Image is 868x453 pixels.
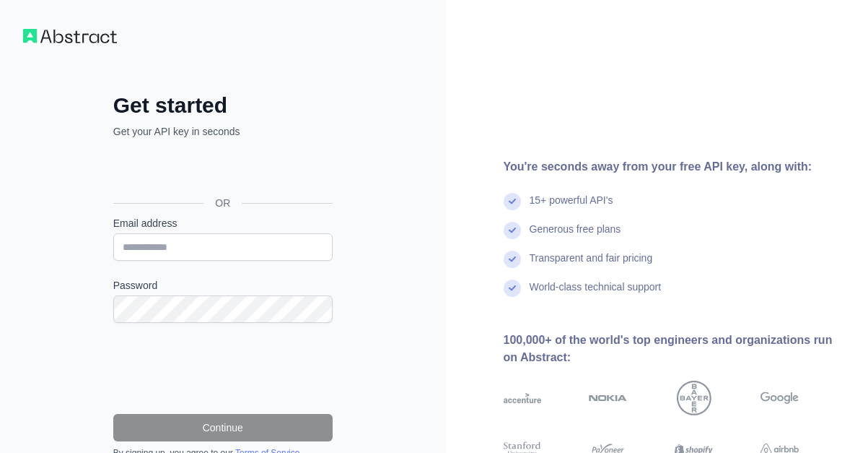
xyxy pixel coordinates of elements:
h2: Get started [113,92,333,118]
div: World-class technical support [530,280,662,309]
button: Continue [113,414,333,441]
div: 100,000+ of the world's top engineers and organizations run on Abstract: [504,332,846,366]
img: Workflow [23,29,117,43]
img: bayer [677,381,711,415]
img: nokia [589,381,627,415]
img: check mark [504,280,521,297]
img: check mark [504,193,521,210]
p: Get your API key in seconds [113,124,333,139]
iframe: Tombol Login dengan Google [106,155,337,186]
iframe: reCAPTCHA [113,340,333,397]
img: check mark [504,251,521,268]
span: OR [203,196,242,210]
label: Email address [113,216,333,230]
div: 15+ powerful API's [530,193,613,222]
div: You're seconds away from your free API key, along with: [504,158,846,176]
img: check mark [504,222,521,239]
div: Transparent and fair pricing [530,251,653,280]
img: accenture [504,381,542,415]
img: google [760,381,799,415]
div: Generous free plans [530,222,621,251]
label: Password [113,278,333,293]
